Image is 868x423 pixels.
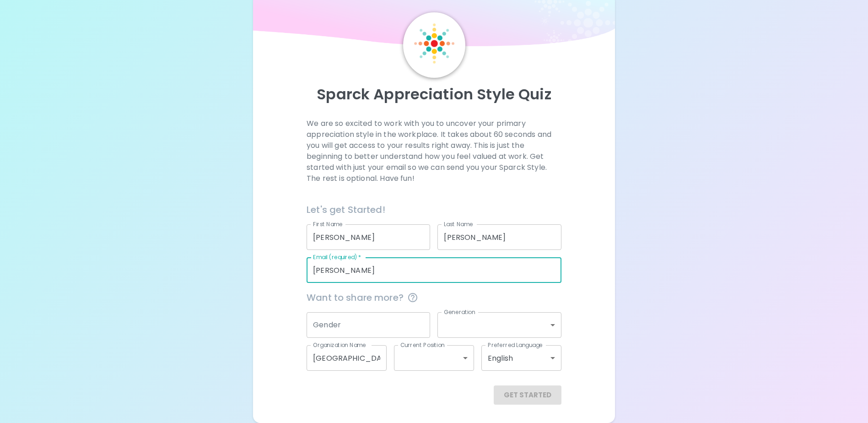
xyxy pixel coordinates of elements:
[400,341,445,349] label: Current Position
[488,341,543,349] label: Preferred Language
[481,345,561,371] div: English
[444,308,475,316] label: Generation
[313,341,366,349] label: Organization Name
[307,118,561,184] p: We are so excited to work with you to uncover your primary appreciation style in the workplace. I...
[313,220,343,228] label: First Name
[414,23,454,64] img: Sparck Logo
[407,292,418,303] svg: This information is completely confidential and only used for aggregated appreciation studies at ...
[264,85,604,103] p: Sparck Appreciation Style Quiz
[444,220,473,228] label: Last Name
[313,253,361,261] label: Email (required)
[307,290,561,305] span: Want to share more?
[307,202,561,217] h6: Let's get Started!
